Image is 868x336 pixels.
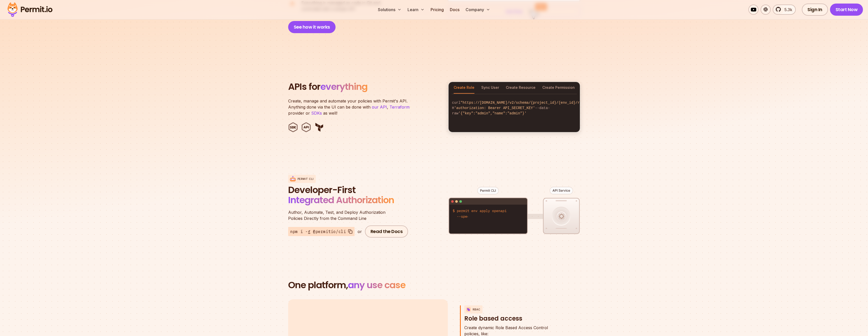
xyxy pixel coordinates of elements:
[460,101,590,105] span: "https://[DOMAIN_NAME]/v2/schema/{project_id}/{env_id}/roles"
[288,209,410,221] p: Policies Directly from the Command Line
[773,5,796,15] a: 5.3k
[454,106,535,110] span: 'authorization: Bearer API_SECRET_KEY'
[454,82,474,94] button: Create Role
[365,225,408,238] a: Read the Docs
[320,80,367,93] span: everything
[348,279,405,291] span: any use case
[376,5,403,15] button: Solutions
[290,228,346,235] span: npm i -g @permitio/cli
[311,111,322,116] a: SDKs
[449,96,580,120] code: curl -H --data-raw
[481,82,499,94] button: Sync User
[288,185,410,195] span: Developer-First
[288,98,415,116] p: Create, manage and automate your policies with Permit's API. Anything done via the UI can be done...
[781,7,792,13] span: 5.3k
[288,194,394,206] span: Integrated Authorization
[802,4,828,16] a: Sign In
[390,104,410,110] a: Terraform
[464,5,492,15] button: Company
[288,21,336,33] button: See how it works
[288,82,442,92] h2: APIs for
[372,104,387,110] a: our API
[288,227,355,236] button: npm i -g @permitio/cli
[830,4,863,16] a: Start Now
[358,228,362,235] div: or
[542,82,575,94] button: Create Permission
[288,280,580,290] h2: One platform,
[5,1,55,18] img: Permit logo
[298,177,314,181] p: Permit CLI
[405,5,427,15] button: Learn
[506,82,535,94] button: Create Resource
[458,111,527,115] span: '{"key":"admin","name":"admin"}'
[288,209,410,215] span: Author, Automate, Test, and Deploy Authorization
[448,5,461,15] a: Docs
[429,5,446,15] a: Pricing
[464,325,548,331] span: Create dynamic Role Based Access Control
